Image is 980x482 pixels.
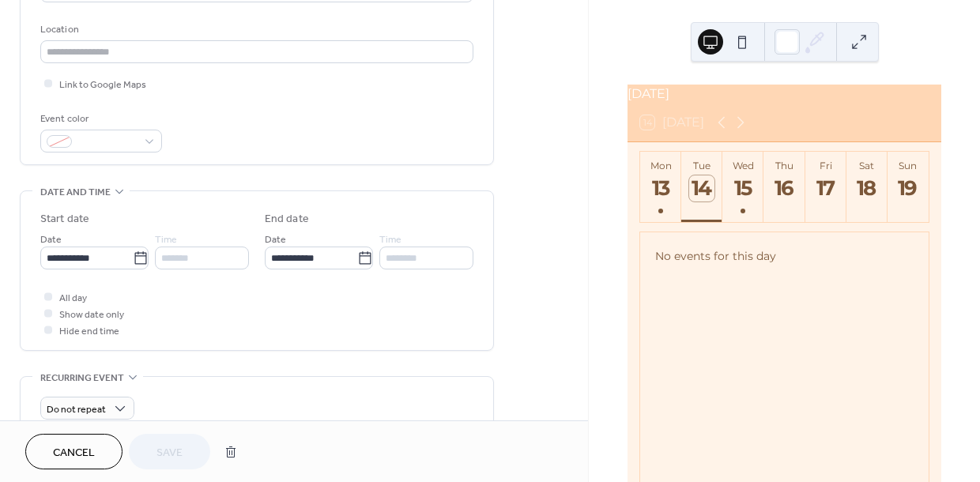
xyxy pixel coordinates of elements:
span: Time [379,232,401,248]
span: Hide end time [59,323,119,340]
span: Date [265,232,286,248]
span: Do not repeat [47,401,106,419]
button: Fri17 [805,152,846,222]
div: Tue [686,160,718,171]
button: Mon13 [640,152,681,222]
span: Date and time [40,184,111,201]
button: Thu16 [763,152,805,222]
div: No events for this day [643,238,927,274]
div: 17 [812,175,839,201]
span: All day [59,290,87,307]
span: Show date only [59,307,124,323]
div: 16 [771,175,797,201]
div: Event color [40,111,159,127]
button: Wed15 [722,152,763,222]
div: 15 [730,175,756,201]
span: Time [155,232,177,248]
span: Date [40,232,62,248]
button: Sun19 [888,152,929,222]
div: 18 [854,175,880,201]
button: Cancel [25,434,122,469]
button: Tue14 [681,152,722,222]
button: Sat18 [846,152,888,222]
div: End date [265,211,309,228]
span: Link to Google Maps [59,77,146,93]
div: Start date [40,211,89,228]
div: 14 [689,175,715,201]
span: Cancel [53,445,95,461]
div: 13 [648,175,674,201]
div: Mon [645,160,677,171]
div: Fri [810,160,842,171]
div: Sat [851,160,883,171]
div: 19 [895,175,922,201]
span: Recurring event [40,370,124,386]
div: Thu [768,160,800,171]
div: Sun [892,160,924,171]
div: Location [40,21,470,38]
div: [DATE] [628,85,941,104]
div: Wed [727,160,759,171]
